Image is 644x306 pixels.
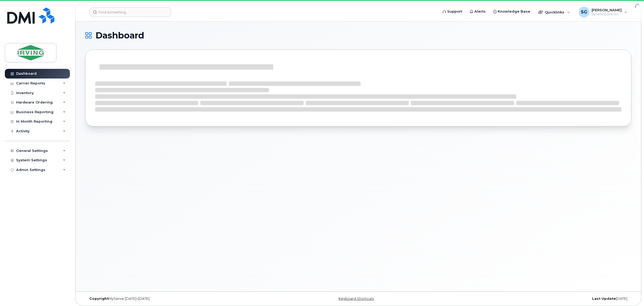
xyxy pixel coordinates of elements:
span: Dashboard [95,31,144,40]
a: Keyboard Shortcuts [339,297,374,301]
div: [DATE] [449,297,631,301]
strong: Last Update [592,297,616,301]
strong: Copyright [89,297,109,301]
div: MyServe [DATE]–[DATE] [85,297,267,301]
